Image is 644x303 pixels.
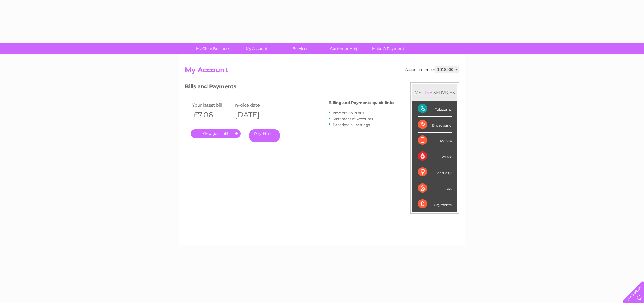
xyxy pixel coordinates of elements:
[418,148,452,164] div: Water
[405,66,459,73] div: Account number
[364,43,412,54] a: Make A Payment
[418,196,452,212] div: Payments
[418,101,452,117] div: Telecoms
[418,180,452,196] div: Gas
[249,129,280,142] a: Pay Here
[321,43,368,54] a: Customer Help
[418,164,452,180] div: Electricity
[418,117,452,133] div: Broadband
[412,84,457,101] div: MY SERVICES
[189,43,237,54] a: My Clear Business
[418,133,452,148] div: Mobile
[191,109,232,121] th: £7.06
[329,101,394,105] h4: Billing and Payments quick links
[333,117,373,121] a: Statement of Accounts
[333,123,370,127] a: Paperless bill settings
[277,43,324,54] a: Services
[233,43,281,54] a: My Account
[191,129,241,138] a: .
[232,101,274,109] td: Invoice date
[421,90,433,95] div: LIVE
[191,101,232,109] td: Your latest bill
[185,82,394,93] h3: Bills and Payments
[185,66,459,77] h2: My Account
[232,109,274,121] th: [DATE]
[333,111,364,115] a: View previous bills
